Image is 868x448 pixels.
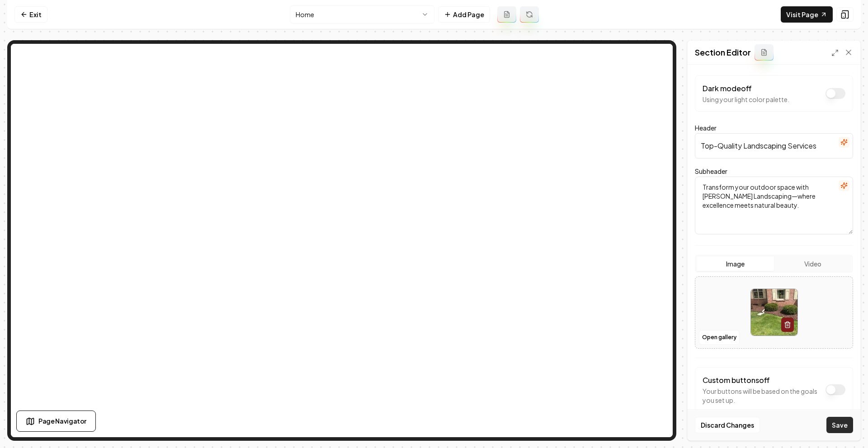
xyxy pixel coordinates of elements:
[699,330,740,345] button: Open gallery
[697,257,774,271] button: Image
[520,6,539,23] button: Regenerate page
[703,387,821,405] p: Your buttons will be based on the goals you set up.
[14,6,47,23] a: Exit
[774,257,851,271] button: Video
[695,417,760,433] button: Discard Changes
[497,6,516,23] button: Add admin page prompt
[438,6,490,23] button: Add Page
[16,411,96,432] button: Page Navigator
[703,84,752,93] label: Dark mode off
[755,44,774,61] button: Add admin section prompt
[703,375,770,385] label: Custom buttons off
[695,167,727,175] label: Subheader
[826,417,853,433] button: Save
[695,133,853,159] input: Header
[781,6,833,23] a: Visit Page
[38,416,86,426] span: Page Navigator
[703,95,789,104] p: Using your light color palette.
[695,46,751,59] h2: Section Editor
[695,124,717,132] label: Header
[751,289,797,336] img: image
